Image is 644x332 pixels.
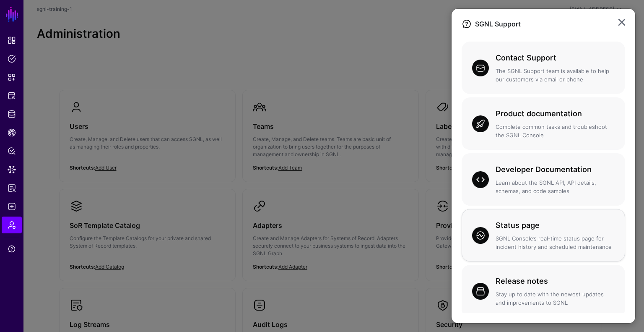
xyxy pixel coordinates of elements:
p: Complete common tasks and troubleshoot the SGNL Console [496,123,615,139]
h3: Product documentation [496,108,615,120]
a: Product documentationComplete common tasks and troubleshoot the SGNL Console [462,97,625,150]
p: The SGNL Support team is available to help our customers via email or phone [496,67,615,84]
p: Stay up to date with the newest updates and improvements to SGNL [496,290,615,307]
a: Status pageSGNL Console’s real-time status page for incident history and scheduled maintenance [462,209,625,261]
h3: Status page [496,220,615,231]
h3: Developer Documentation [496,164,615,175]
h3: Contact Support [496,52,615,64]
a: Developer DocumentationLearn about the SGNL API, API details, schemas, and code samples [462,153,625,206]
a: Release notesStay up to date with the newest updates and improvements to SGNL [462,265,625,317]
p: SGNL Console’s real-time status page for incident history and scheduled maintenance [496,235,615,251]
h2: SGNL Support [475,19,625,29]
p: Learn about the SGNL API, API details, schemas, and code samples [496,179,615,195]
h3: Release notes [496,275,615,287]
